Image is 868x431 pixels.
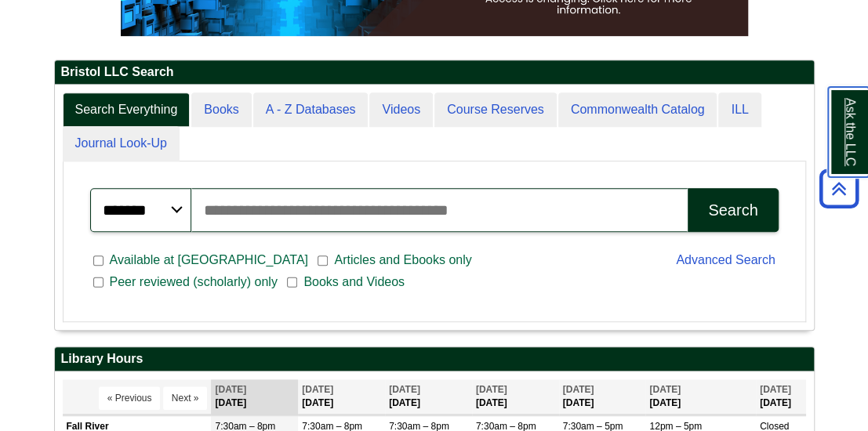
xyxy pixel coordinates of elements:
[318,254,328,268] input: Articles and Ebooks only
[328,251,478,270] span: Articles and Ebooks only
[814,178,864,199] a: Back to Top
[104,251,314,270] span: Available at [GEOGRAPHIC_DATA]
[559,379,646,415] th: [DATE]
[63,126,180,161] a: Journal Look-Up
[434,92,557,128] a: Course Reserves
[472,379,559,415] th: [DATE]
[302,384,333,395] span: [DATE]
[389,384,420,395] span: [DATE]
[104,273,284,292] span: Peer reviewed (scholarly) only
[211,379,298,415] th: [DATE]
[760,384,791,395] span: [DATE]
[708,201,757,219] div: Search
[688,188,778,232] button: Search
[55,60,814,85] h2: Bristol LLC Search
[718,92,761,128] a: ILL
[676,253,775,266] a: Advanced Search
[385,379,472,415] th: [DATE]
[287,275,297,289] input: Books and Videos
[93,275,104,289] input: Peer reviewed (scholarly) only
[645,379,756,415] th: [DATE]
[563,384,594,395] span: [DATE]
[649,384,681,395] span: [DATE]
[476,384,507,395] span: [DATE]
[756,379,806,415] th: [DATE]
[55,347,814,371] h2: Library Hours
[298,379,385,415] th: [DATE]
[215,384,246,395] span: [DATE]
[369,92,433,128] a: Videos
[63,92,191,128] a: Search Everything
[253,92,369,128] a: A - Z Databases
[297,273,411,292] span: Books and Videos
[163,386,208,410] button: Next »
[99,386,161,410] button: « Previous
[191,92,251,128] a: Books
[558,92,717,128] a: Commonwealth Catalog
[93,254,104,268] input: Available at [GEOGRAPHIC_DATA]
